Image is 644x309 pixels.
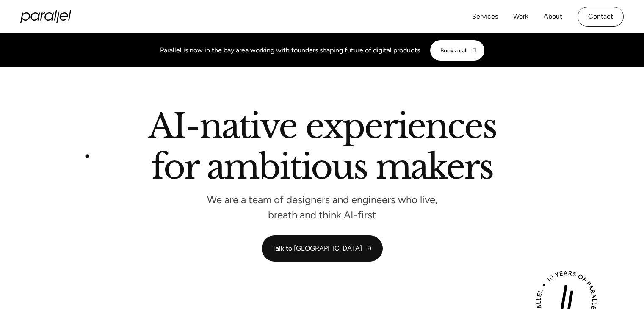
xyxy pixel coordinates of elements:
[472,11,498,23] a: Services
[440,47,467,54] div: Book a call
[160,45,420,55] div: Parallel is now in the bay area working with founders shaping future of digital products
[430,40,484,61] a: Book a call
[578,7,624,27] a: Contact
[20,10,71,23] a: home
[81,110,564,187] h2: AI-native experiences for ambitious makers
[513,11,528,23] a: Work
[195,196,449,218] p: We are a team of designers and engineers who live, breath and think AI-first
[471,47,478,54] img: CTA arrow image
[544,11,562,23] a: About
